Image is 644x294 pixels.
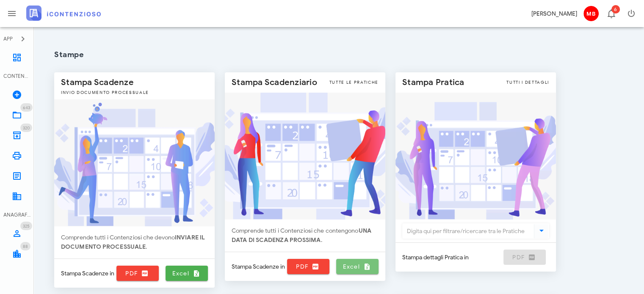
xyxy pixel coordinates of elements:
[61,269,114,278] span: Stampa Scadenze in
[3,72,30,80] div: CONTENZIOSO
[20,103,33,112] span: Distintivo
[287,259,329,274] a: PDF
[120,269,155,277] span: PDF
[232,76,317,89] span: Stampa Scadenziario
[23,105,30,110] span: 643
[329,79,379,86] span: tutte le pratiche
[601,3,621,24] button: Distintivo
[54,49,556,60] h1: Stampe
[26,5,101,21] img: logo-text-2x.png
[23,125,30,131] span: 320
[23,223,30,229] span: 325
[20,124,32,132] span: Distintivo
[336,259,379,274] a: Excel
[166,266,208,281] a: Excel
[403,224,532,238] input: Digita qui per filtrare/ricercare tra le Pratiche
[61,76,134,89] span: Stampa Scadenze
[23,244,28,249] span: 88
[580,3,601,24] button: MB
[225,220,385,252] div: Comprende tutti i Contenziosi che contengono .
[402,76,464,89] span: Stampa Pratica
[506,79,549,86] span: tutti i dettagli
[290,263,326,270] span: PDF
[116,266,159,281] a: PDF
[61,89,149,96] span: Invio documento processuale
[54,226,215,258] div: Comprende tutti i Contenziosi che devono .
[169,269,205,277] span: Excel
[402,253,469,262] span: Stampa dettagli Pratica in
[611,5,620,14] span: Distintivo
[3,211,30,219] div: ANAGRAFICA
[20,242,30,250] span: Distintivo
[340,263,375,270] span: Excel
[531,9,577,18] div: [PERSON_NAME]
[20,222,32,230] span: Distintivo
[583,6,599,21] span: MB
[232,262,285,271] span: Stampa Scadenze in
